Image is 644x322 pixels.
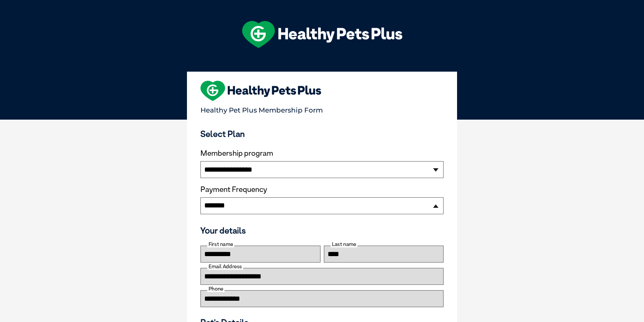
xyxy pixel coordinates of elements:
[200,149,444,158] label: Membership program
[207,264,243,270] label: Email Address
[331,241,357,247] label: Last name
[200,81,321,101] img: heart-shape-hpp-logo-large.png
[200,103,444,114] p: Healthy Pet Plus Membership Form
[207,241,234,247] label: First name
[200,129,444,139] h3: Select Plan
[200,225,444,236] h3: Your details
[207,286,224,292] label: Phone
[200,185,267,194] label: Payment Frequency
[242,21,402,48] img: hpp-logo-landscape-green-white.png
